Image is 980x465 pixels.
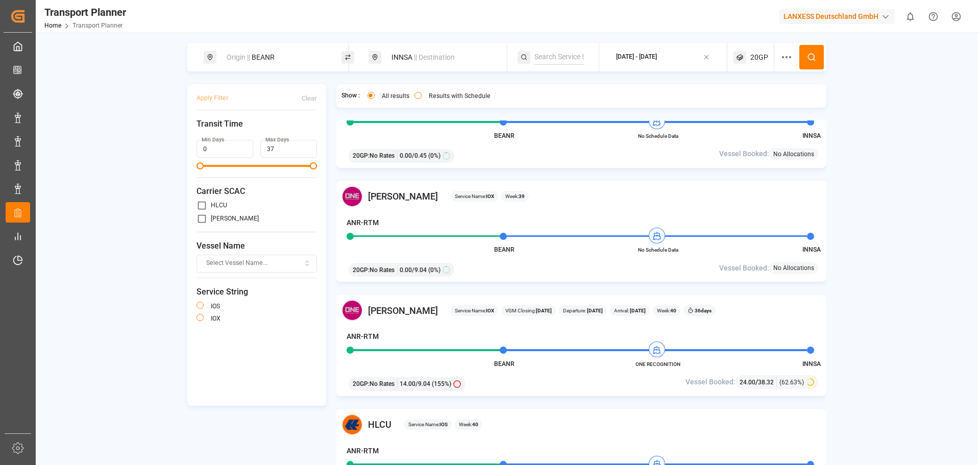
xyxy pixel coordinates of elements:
span: INNSA [802,246,821,253]
b: [DATE] [536,308,552,313]
div: / [740,377,777,387]
label: All results [382,93,409,99]
span: No Rates [370,379,395,388]
span: Minimum [197,162,204,169]
span: Service Name: [455,192,494,200]
label: Results with Schedule [429,93,491,99]
button: show 0 new notifications [899,5,922,28]
a: Home [44,22,61,29]
label: Max Days [265,136,289,143]
div: LANXESS Deutschland GmbH [779,9,895,24]
b: 40 [472,422,478,427]
span: HLCU [368,418,391,431]
span: Week: [657,307,676,314]
span: Transit Time [197,118,317,130]
img: Carrier [341,300,363,321]
label: HLCU [211,202,227,208]
span: 20GP : [353,379,370,388]
label: [PERSON_NAME] [211,215,259,222]
span: No Schedule Data [630,132,686,140]
span: Show : [341,91,360,101]
div: BEANR [220,48,331,67]
div: Transport Planner [44,5,126,20]
b: 39 [519,193,525,199]
span: 38.32 [758,379,774,386]
button: LANXESS Deutschland GmbH [779,7,899,26]
img: Carrier [341,414,363,435]
b: [DATE] [629,308,646,313]
span: INNSA [802,360,821,368]
span: Vessel Name [197,240,317,252]
div: Clear [302,94,317,103]
span: Departure: [563,307,603,314]
span: Vessel Booked: [719,149,769,159]
button: [DATE] - [DATE] [605,47,721,67]
h4: ANR-RTM [347,217,379,228]
b: IOS [439,422,448,427]
img: Carrier [341,186,363,207]
input: Search Service String [534,50,584,65]
b: 36 days [695,308,712,313]
span: 0.00 / 9.04 [400,265,427,275]
div: [DATE] - [DATE] [616,53,657,62]
span: Week: [459,421,478,428]
span: Service Name: [455,307,494,314]
span: (155%) [432,379,451,388]
button: Help Center [922,5,945,28]
span: 0.00 / 0.45 [400,151,427,160]
label: IOS [211,303,220,309]
span: 14.00 / 9.04 [400,379,430,388]
span: 20GP [750,52,768,63]
span: 20GP : [353,151,370,160]
span: Maximum [310,162,317,169]
h4: ANR-RTM [347,331,379,342]
span: [PERSON_NAME] [368,189,438,203]
span: BEANR [494,246,514,253]
label: Min Days [202,136,224,143]
button: Clear [302,89,317,107]
div: INNSA [385,48,496,67]
b: [DATE] [586,308,603,313]
span: Service String [197,286,317,298]
span: || Destination [414,53,455,61]
b: IOX [486,193,494,199]
span: INNSA [802,132,821,139]
span: No Rates [370,151,395,160]
span: [PERSON_NAME] [368,304,438,317]
span: No Allocations [773,150,814,159]
span: Vessel Booked: [685,377,736,387]
span: Service Name: [408,421,448,428]
span: Carrier SCAC [197,185,317,198]
span: (62.63%) [779,378,804,387]
span: ONE RECOGNITION [630,360,686,368]
span: No Allocations [773,263,814,273]
span: BEANR [494,132,514,139]
span: 20GP : [353,265,370,275]
span: Origin || [227,53,250,61]
span: Select Vessel Name... [206,259,267,268]
h4: ANR-RTM [347,446,379,456]
label: IOX [211,315,220,322]
span: (0%) [428,265,440,275]
span: VGM Closing: [505,307,552,314]
span: No Rates [370,265,395,275]
span: Vessel Booked: [719,263,769,274]
span: BEANR [494,360,514,368]
span: Arrival: [614,307,646,314]
b: IOX [486,308,494,313]
span: 24.00 [740,379,755,386]
b: 40 [670,308,676,313]
span: (0%) [428,151,440,160]
span: No Schedule Data [630,246,686,254]
span: Week: [505,192,525,200]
